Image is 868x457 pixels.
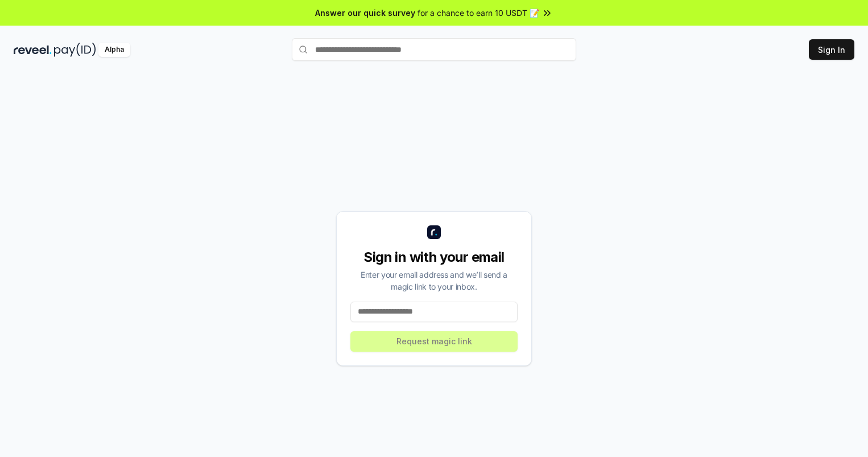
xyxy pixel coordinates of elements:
img: pay_id [54,43,96,57]
button: Sign In [809,39,854,60]
div: Sign in with your email [350,248,518,266]
div: Alpha [98,43,130,57]
div: Enter your email address and we’ll send a magic link to your inbox. [350,269,518,293]
img: reveel_dark [14,43,52,57]
span: for a chance to earn 10 USDT 📝 [418,7,539,19]
span: Answer our quick survey [315,7,415,19]
img: logo_small [427,225,441,239]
